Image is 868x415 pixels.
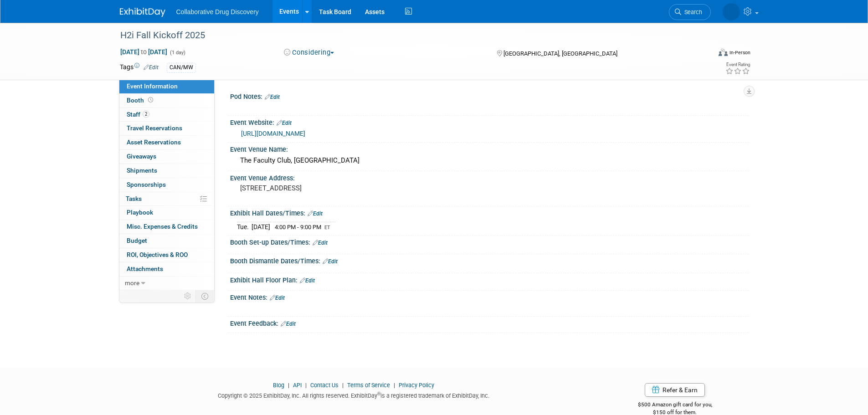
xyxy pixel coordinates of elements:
a: Tasks [119,192,214,206]
td: Toggle Event Tabs [195,290,214,302]
span: | [286,382,292,389]
span: 2 [143,111,149,118]
span: Budget [127,237,147,244]
span: Misc. Expenses & Credits [127,223,198,230]
a: more [119,277,214,290]
span: Search [681,9,702,15]
span: Booth not reserved yet [146,97,155,103]
div: Copyright © 2025 ExhibitDay, Inc. All rights reserved. ExhibitDay is a registered trademark of Ex... [120,389,588,400]
span: to [139,48,148,56]
div: Pod Notes: [230,90,749,102]
a: Edit [277,120,292,126]
div: Event Venue Address: [230,171,749,183]
pre: [STREET_ADDRESS] [240,184,436,192]
img: Juan Gijzelaar [723,3,740,20]
a: Blog [273,382,284,389]
span: Travel Reservations [127,124,182,132]
td: [DATE] [252,222,270,231]
a: [URL][DOMAIN_NAME] [241,130,305,137]
div: Exhibit Hall Dates/Times: [230,206,749,218]
span: [DATE] [DATE] [120,48,168,56]
div: Event Format [657,47,751,61]
a: Booth [119,94,214,108]
span: 4:00 PM - 9:00 PM [275,224,321,231]
a: Sponsorships [119,178,214,192]
a: Privacy Policy [399,382,434,389]
span: Collaborative Drug Discovery [176,8,259,15]
span: | [303,382,309,389]
button: Considering [281,48,338,57]
a: Edit [323,258,338,265]
div: The Faculty Club, [GEOGRAPHIC_DATA] [237,154,742,168]
td: Personalize Event Tab Strip [180,290,196,302]
a: Refer & Earn [645,383,705,397]
td: Tags [120,62,159,73]
a: API [293,382,302,389]
div: Booth Set-up Dates/Times: [230,236,749,247]
span: Booth [127,97,155,104]
span: Attachments [127,265,163,272]
span: Sponsorships [127,181,166,188]
a: Search [669,4,711,20]
img: ExhibitDay [120,8,165,17]
a: Staff2 [119,108,214,122]
span: Asset Reservations [127,138,181,146]
a: Travel Reservations [119,122,214,135]
a: Shipments [119,164,214,178]
span: Shipments [127,167,157,174]
a: Attachments [119,262,214,276]
sup: ® [377,391,380,396]
a: Edit [270,295,285,301]
div: Event Rating [725,62,750,67]
div: Event Website: [230,116,749,128]
span: (1 day) [169,50,185,56]
a: Playbook [119,206,214,220]
span: ROI, Objectives & ROO [127,251,188,258]
span: Giveaways [127,153,156,160]
div: H2i Fall Kickoff 2025 [117,27,697,44]
span: more [125,279,139,287]
td: Tue. [237,222,252,231]
span: ET [324,225,330,231]
a: Edit [144,64,159,71]
a: Misc. Expenses & Credits [119,220,214,234]
a: Budget [119,234,214,248]
span: Event Information [127,82,178,90]
div: Exhibit Hall Floor Plan: [230,273,749,285]
div: Event Feedback: [230,317,749,328]
span: | [391,382,397,389]
span: Playbook [127,209,153,216]
a: ROI, Objectives & ROO [119,248,214,262]
span: | [340,382,346,389]
div: In-Person [729,49,750,56]
span: Tasks [126,195,142,202]
a: Terms of Service [347,382,390,389]
a: Contact Us [310,382,339,389]
div: Event Venue Name: [230,143,749,154]
a: Giveaways [119,150,214,164]
a: Edit [313,240,328,246]
a: Edit [265,94,280,100]
span: Staff [127,111,149,118]
a: Asset Reservations [119,136,214,149]
a: Edit [300,277,315,284]
a: Event Information [119,80,214,93]
a: Edit [281,321,296,327]
a: Edit [308,210,323,217]
img: Format-Inperson.png [719,49,728,56]
div: Booth Dismantle Dates/Times: [230,254,749,266]
div: Event Notes: [230,291,749,302]
span: [GEOGRAPHIC_DATA], [GEOGRAPHIC_DATA] [503,50,617,57]
div: CAN/MW [167,63,196,72]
